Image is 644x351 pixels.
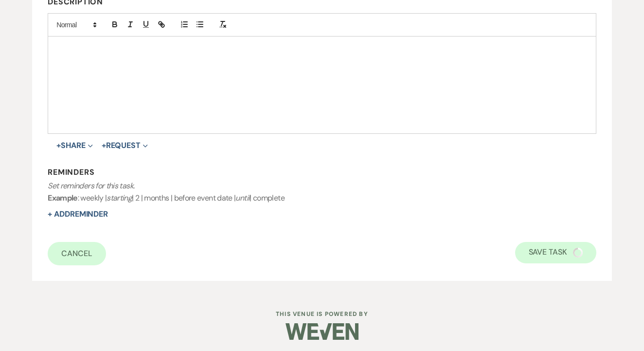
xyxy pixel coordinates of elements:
[48,167,596,178] h3: Reminders
[286,314,358,349] img: Weven Logo
[573,248,583,258] img: loading spinner
[102,142,106,149] span: +
[48,242,106,265] a: Cancel
[48,180,596,204] p: : weekly | | 2 | months | before event date | | complete
[56,142,93,149] button: Share
[48,193,78,203] b: Example
[102,142,148,149] button: Request
[56,142,61,149] span: +
[235,193,250,203] i: until
[107,193,132,203] i: starting
[48,210,108,218] button: + AddReminder
[48,181,134,191] i: Set reminders for this task.
[515,242,596,263] button: Save Task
